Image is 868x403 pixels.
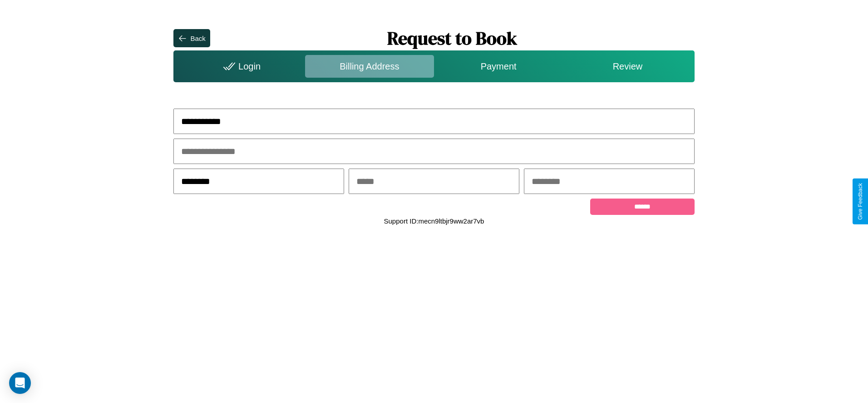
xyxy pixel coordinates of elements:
[857,183,863,220] div: Give Feedback
[173,29,210,47] button: Back
[190,35,205,42] div: Back
[176,55,305,78] div: Login
[434,55,563,78] div: Payment
[563,55,692,78] div: Review
[305,55,434,78] div: Billing Address
[384,215,484,227] p: Support ID: mecn9ltbjr9ww2ar7vb
[210,26,695,50] h1: Request to Book
[9,372,31,394] div: Open Intercom Messenger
